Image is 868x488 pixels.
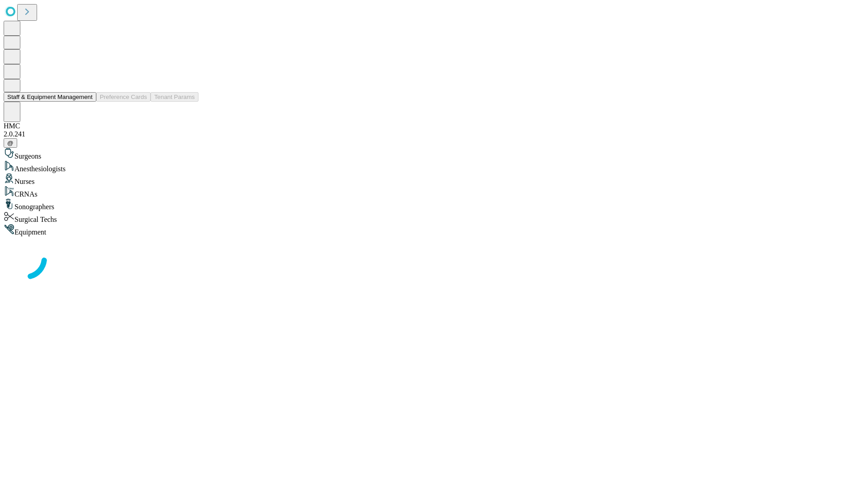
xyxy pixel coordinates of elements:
[4,160,864,173] div: Anesthesiologists
[151,92,198,102] button: Tenant Params
[4,173,864,186] div: Nurses
[4,224,864,236] div: Equipment
[4,148,864,160] div: Surgeons
[4,122,864,130] div: HMC
[4,130,864,138] div: 2.0.241
[4,198,864,211] div: Sonographers
[7,140,14,146] span: @
[4,92,96,102] button: Staff & Equipment Management
[96,92,151,102] button: Preference Cards
[4,211,864,224] div: Surgical Techs
[4,186,864,198] div: CRNAs
[4,138,17,148] button: @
